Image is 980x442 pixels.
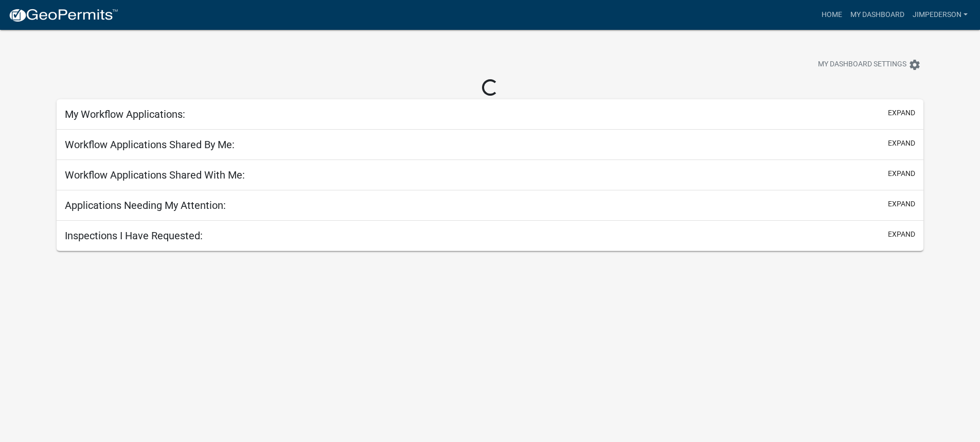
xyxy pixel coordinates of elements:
[908,59,921,71] i: settings
[65,138,235,151] h5: Workflow Applications Shared By Me:
[888,229,915,240] button: expand
[888,108,915,118] button: expand
[65,169,245,181] h5: Workflow Applications Shared With Me:
[846,5,908,25] a: My Dashboard
[888,168,915,179] button: expand
[888,138,915,149] button: expand
[818,59,906,71] span: My Dashboard Settings
[810,55,929,75] button: My Dashboard Settingssettings
[908,5,972,25] a: jimpederson
[888,199,915,209] button: expand
[817,5,846,25] a: Home
[65,199,226,211] h5: Applications Needing My Attention:
[65,108,185,120] h5: My Workflow Applications:
[65,229,203,242] h5: Inspections I Have Requested:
